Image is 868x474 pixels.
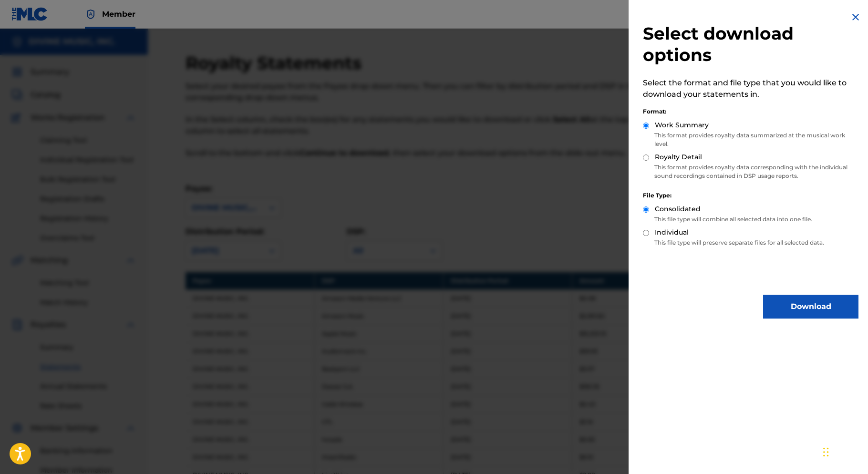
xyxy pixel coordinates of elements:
div: File Type: [643,191,858,200]
p: This format provides royalty data summarized at the musical work level. [643,131,858,148]
label: Consolidated [655,204,701,214]
iframe: Resource Center [841,318,868,394]
img: Top Rightsholder [85,9,96,20]
h2: Select download options [643,23,858,66]
img: MLC Logo [11,7,48,21]
p: This format provides royalty data corresponding with the individual sound recordings contained in... [643,163,858,180]
div: Drag [823,438,829,466]
p: This file type will combine all selected data into one file. [643,215,858,224]
span: Member [102,9,135,20]
iframe: Chat Widget [820,428,868,474]
label: Royalty Detail [655,152,702,162]
button: Download [763,295,858,319]
p: Select the format and file type that you would like to download your statements in. [643,77,858,100]
div: Format: [643,107,858,116]
p: This file type will preserve separate files for all selected data. [643,238,858,247]
label: Individual [655,227,689,237]
label: Work Summary [655,120,709,130]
